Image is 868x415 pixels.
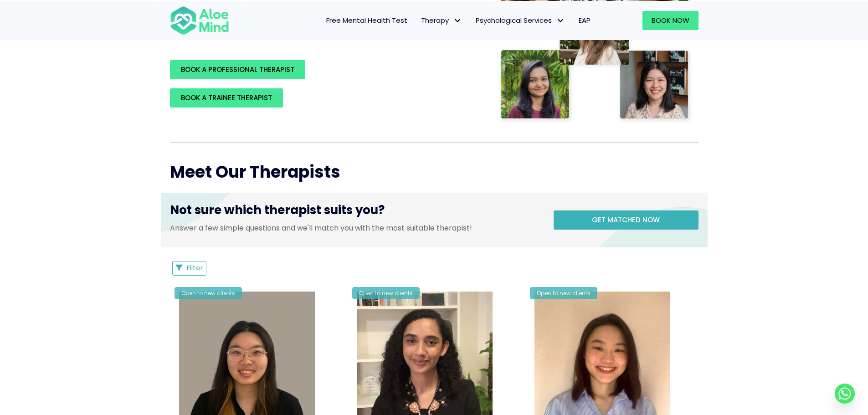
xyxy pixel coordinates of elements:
div: Open to new clients [352,287,420,299]
h3: Not sure which therapist suits you? [170,202,540,223]
span: Filter [187,263,203,272]
p: Answer a few simple questions and we'll match you with the most suitable therapist! [170,223,540,233]
div: Open to new clients [530,287,597,299]
span: Book Now [652,15,689,25]
span: Free Mental Health Test [326,15,407,25]
a: Whatsapp [835,384,855,404]
a: BOOK A TRAINEE THERAPIST [170,88,283,108]
a: Psychological ServicesPsychological Services: submenu [469,11,572,30]
span: Get matched now [592,215,660,225]
span: BOOK A TRAINEE THERAPIST [181,93,272,102]
span: Psychological Services: submenu [554,14,567,27]
a: BOOK A PROFESSIONAL THERAPIST [170,60,305,79]
img: Aloe mind Logo [170,5,229,36]
a: Get matched now [554,210,699,230]
span: Therapy [421,15,462,25]
a: TherapyTherapy: submenu [414,11,469,30]
a: Free Mental Health Test [319,11,414,30]
a: EAP [572,11,597,30]
span: Therapy: submenu [451,14,464,27]
a: Book Now [642,11,699,30]
span: Psychological Services [476,15,565,25]
span: Meet Our Therapists [170,160,340,184]
div: Open to new clients [175,287,242,299]
button: Filter Listings [172,261,207,276]
span: EAP [579,15,591,25]
span: BOOK A PROFESSIONAL THERAPIST [181,65,294,74]
nav: Menu [241,11,597,30]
